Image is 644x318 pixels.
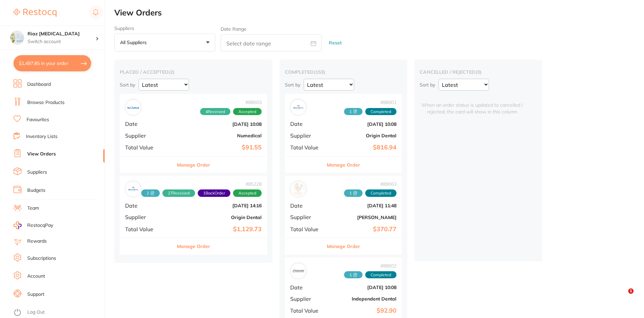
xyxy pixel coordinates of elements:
[344,263,396,269] span: # 88602
[127,183,140,196] img: Origin Dental
[27,205,39,212] a: Team
[125,144,169,150] span: Total Value
[327,157,360,173] button: Manage Order
[365,108,396,115] span: Completed
[13,5,56,21] a: Restocq Logo
[329,226,396,233] b: $370.77
[28,38,96,45] p: Switch account
[114,34,215,52] button: All suppliers
[344,271,363,279] span: Received
[27,151,56,157] a: View Orders
[127,101,140,114] img: Numedical
[27,273,45,280] a: Account
[125,226,169,232] span: Total Value
[329,285,396,290] b: [DATE] 10:08
[174,226,262,233] b: $1,129.73
[27,81,51,88] a: Dashboard
[13,55,91,71] button: $1,497.85 in your order
[13,307,103,318] button: Log Out
[290,226,324,232] span: Total Value
[290,214,324,220] span: Supplier
[27,222,53,229] span: RestocqPay
[10,31,24,44] img: Riaz Dental Surgery
[290,284,324,290] span: Date
[27,255,56,262] a: Subscriptions
[329,307,396,314] b: $92.90
[27,99,65,106] a: Browse Products
[27,169,47,176] a: Suppliers
[174,133,262,138] b: Numedical
[420,94,525,115] span: When an order status is updated to cancelled / rejected, the card will show in this column
[290,203,324,209] span: Date
[292,101,305,114] img: Origin Dental
[13,9,56,17] img: Restocq Logo
[329,203,396,208] b: [DATE] 11:48
[125,203,169,209] span: Date
[125,121,169,127] span: Date
[233,108,262,115] span: Accepted
[120,82,135,88] p: Sort by
[174,203,262,208] b: [DATE] 14:16
[120,39,149,45] p: All suppliers
[420,69,537,75] h2: cancelled / rejected ( 0 )
[344,100,396,105] span: # 88601
[125,214,169,220] span: Supplier
[27,187,45,194] a: Budgets
[290,133,324,139] span: Supplier
[290,308,324,314] span: Total Value
[290,296,324,302] span: Supplier
[327,34,344,52] button: Reset
[200,100,262,105] span: # 88603
[233,189,262,197] span: Accepted
[125,133,169,139] span: Supplier
[27,291,44,298] a: Support
[198,189,230,197] span: Back orders
[329,296,396,302] b: Independent Dental
[27,309,45,316] a: Log Out
[327,238,360,254] button: Manage Order
[120,69,267,75] h2: placed / accepted ( 2 )
[329,144,396,151] b: $816.94
[120,176,267,255] div: Origin Dental#852282 27Received1BackOrderAcceptedDate[DATE] 14:16SupplierOrigin DentalTotal Value...
[114,8,644,17] h2: View Orders
[365,271,396,279] span: Completed
[344,189,363,197] span: Received
[292,183,305,196] img: Henry Schein Halas
[13,221,22,229] img: RestocqPay
[141,189,160,197] span: Received
[141,181,262,187] span: # 85228
[285,69,402,75] h2: completed ( 153 )
[290,121,324,127] span: Date
[174,215,262,220] b: Origin Dental
[290,144,324,150] span: Total Value
[329,121,396,127] b: [DATE] 10:08
[344,181,396,187] span: # 89063
[177,238,210,254] button: Manage Order
[114,26,215,31] label: Suppliers
[27,238,47,245] a: Rewards
[200,108,230,115] span: Received
[420,82,435,88] p: Sort by
[329,133,396,138] b: Origin Dental
[174,144,262,151] b: $91.55
[13,221,53,229] a: RestocqPay
[27,116,49,123] a: Favourites
[120,94,267,173] div: Numedical#886034ReceivedAcceptedDate[DATE] 10:08SupplierNumedicalTotal Value$91.55Manage Order
[292,264,305,277] img: Independent Dental
[177,157,210,173] button: Manage Order
[285,82,300,88] p: Sort by
[26,133,58,140] a: Inventory Lists
[162,189,195,197] span: Received
[365,189,396,197] span: Completed
[329,215,396,220] b: [PERSON_NAME]
[174,121,262,127] b: [DATE] 10:08
[344,108,363,115] span: Received
[628,288,634,294] span: 1
[221,34,321,51] input: Select date range
[221,26,247,32] label: Date Range
[28,31,96,37] h4: Riaz Dental Surgery
[614,288,631,305] iframe: Intercom live chat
